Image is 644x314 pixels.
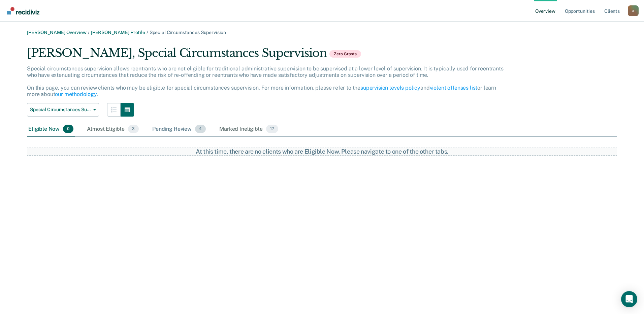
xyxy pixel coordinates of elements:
div: At this time, there are no clients who are Eligible Now. Please navigate to one of the other tabs. [175,148,470,155]
img: Recidiviz [7,7,39,14]
span: Special Circumstances Supervision [30,107,91,113]
button: Special Circumstances Supervision [27,103,99,117]
a: [PERSON_NAME] Profile [91,30,145,35]
span: Special Circumstances Supervision [150,30,226,35]
span: / [87,30,91,35]
span: 0 [63,125,73,133]
a: our methodology [55,91,97,97]
button: Profile dropdown button [628,5,639,16]
div: Pending Review4 [151,122,207,137]
p: Special circumstances supervision allows reentrants who are not eligible for traditional administ... [27,65,504,98]
span: Zero Grants [329,50,361,58]
div: [PERSON_NAME], Special Circumstances Supervision [27,46,510,65]
span: 3 [128,125,139,133]
a: supervision levels policy [360,85,420,91]
span: / [145,30,150,35]
span: 17 [266,125,278,133]
div: Marked Ineligible17 [218,122,279,137]
div: a [628,5,639,16]
a: [PERSON_NAME] Overview [27,30,87,35]
a: violent offenses list [430,85,478,91]
span: 4 [195,125,206,133]
div: Open Intercom Messenger [621,291,637,307]
div: Eligible Now0 [27,122,75,137]
div: Almost Eligible3 [86,122,140,137]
